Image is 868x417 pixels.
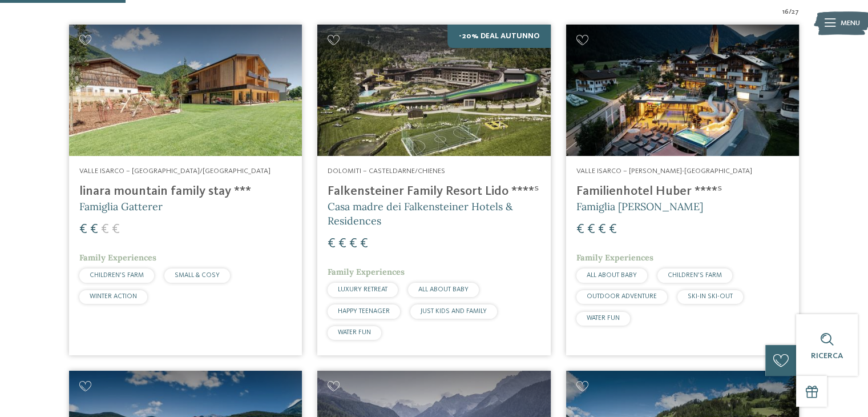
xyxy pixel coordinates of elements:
img: Cercate un hotel per famiglie? Qui troverete solo i migliori! [566,25,799,156]
img: Cercate un hotel per famiglie? Qui troverete solo i migliori! [317,25,550,156]
span: SMALL & COSY [175,272,220,279]
span: WATER FUN [587,315,620,322]
span: OUTDOOR ADVENTURE [587,293,657,300]
span: Family Experiences [576,252,653,263]
span: CHILDREN’S FARM [90,272,144,279]
span: € [576,223,584,236]
span: ALL ABOUT BABY [587,272,637,279]
span: € [79,223,87,236]
span: € [101,223,109,236]
span: WATER FUN [338,329,371,336]
span: Famiglia [PERSON_NAME] [576,200,703,213]
a: Cercate un hotel per famiglie? Qui troverete solo i migliori! -20% Deal Autunno Dolomiti – Castel... [317,25,550,355]
span: Valle Isarco – [GEOGRAPHIC_DATA]/[GEOGRAPHIC_DATA] [79,167,271,175]
span: € [360,237,368,251]
span: JUST KIDS AND FAMILY [421,308,487,315]
span: € [587,223,595,236]
span: € [598,223,606,236]
h4: Familienhotel Huber ****ˢ [576,184,789,199]
span: SKI-IN SKI-OUT [688,293,733,300]
span: Ricerca [811,352,843,360]
span: Valle Isarco – [PERSON_NAME]-[GEOGRAPHIC_DATA] [576,167,752,175]
span: 27 [792,7,799,17]
h4: Falkensteiner Family Resort Lido ****ˢ [328,184,540,199]
span: € [112,223,120,236]
span: Casa madre dei Falkensteiner Hotels & Residences [328,200,513,227]
span: WINTER ACTION [90,293,137,300]
span: 16 [782,7,789,17]
span: € [349,237,357,251]
span: ALL ABOUT BABY [418,286,469,293]
span: € [328,237,336,251]
h4: linara mountain family stay *** [79,184,292,199]
span: € [609,223,617,236]
a: Cercate un hotel per famiglie? Qui troverete solo i migliori! Valle Isarco – [PERSON_NAME]-[GEOGR... [566,25,799,355]
span: LUXURY RETREAT [338,286,387,293]
span: HAPPY TEENAGER [338,308,390,315]
a: Cercate un hotel per famiglie? Qui troverete solo i migliori! Valle Isarco – [GEOGRAPHIC_DATA]/[G... [69,25,302,355]
span: / [789,7,792,17]
span: € [90,223,98,236]
span: CHILDREN’S FARM [668,272,722,279]
span: Family Experiences [328,267,405,277]
span: Dolomiti – Casteldarne/Chienes [328,167,445,175]
span: Family Experiences [79,252,156,263]
img: Cercate un hotel per famiglie? Qui troverete solo i migliori! [69,25,302,156]
span: € [338,237,346,251]
span: Famiglia Gatterer [79,200,163,213]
